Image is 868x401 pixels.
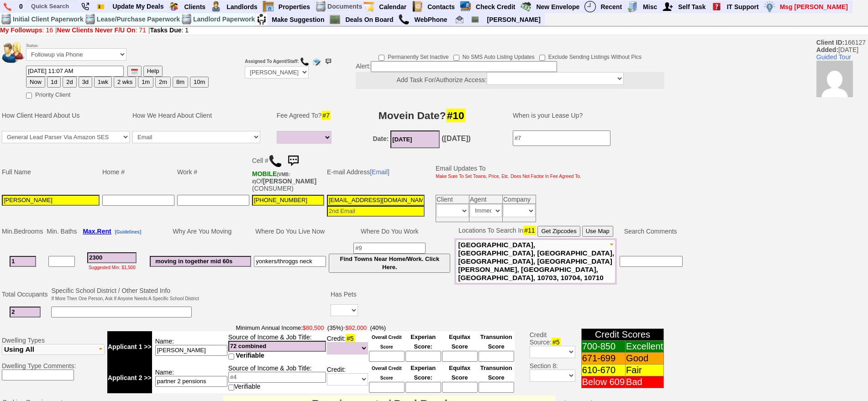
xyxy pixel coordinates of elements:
a: IT Support [723,1,763,13]
input: #7 [513,130,610,146]
img: people.png [2,42,30,63]
td: Bad [626,376,664,388]
span: #7 [321,111,331,120]
button: 10m [190,77,209,88]
td: Min. Baths [45,224,78,238]
button: Now [26,77,45,88]
a: Update My Deals [109,0,168,12]
td: Below 609 [581,376,625,388]
a: Misc [639,1,661,13]
img: phone.png [4,3,11,11]
img: myadd.png [662,1,673,12]
td: Home # [101,151,176,193]
a: Contacts [424,1,459,13]
td: Applicant 1 >> [107,331,152,362]
img: compose_email.png [312,57,321,66]
b: Tasks Due [150,26,182,34]
td: Good [626,353,664,365]
td: Email Updates To [429,151,583,193]
td: Dwelling Types Dwelling Type Comments: [0,323,106,395]
button: 2m [155,77,171,88]
button: 2d [63,77,76,88]
td: Lease/Purchase Paperwork [96,13,180,26]
font: (35%) [327,324,343,331]
img: phone22.png [81,3,89,10]
input: 1st Email - Question #0 [327,195,425,206]
input: #2 [10,307,41,318]
input: Ask Customer: Do You Know Your Overall Credit Score [369,351,405,362]
center: Add Task For/Authorize Access: [356,72,664,89]
input: Ask Customer: Do You Know Your Overall Credit Score [369,382,405,393]
td: Initial Client Paperwork [12,13,84,26]
a: Self Task [674,1,710,13]
img: landlord.png [210,1,222,12]
span: #5 [552,338,561,347]
td: Documents [327,0,363,13]
td: Where Do You Work [327,224,452,238]
span: Rent [97,228,111,235]
td: Credit Source: Section 8: [516,323,577,395]
input: #3 [87,252,137,263]
img: creditreport.png [460,1,471,12]
td: Fair [626,365,664,376]
td: Has Pets [329,286,359,303]
button: Get Zipcodes [537,226,580,237]
font: MOBILE [252,170,277,177]
img: docs.png [315,1,326,12]
td: Excellent [626,341,664,353]
img: money.png [764,1,775,12]
button: Use Map [582,226,613,237]
img: jorge@homesweethomeproperties.com [456,16,463,23]
a: Deals On Board [342,14,397,26]
nobr: Locations To Search In [458,227,613,234]
img: help2.png [711,1,722,12]
h3: Movein Date? [342,107,502,124]
a: New Envelope [532,1,584,13]
td: Cell # Of (CONSUMER) [251,151,326,193]
input: #1 [10,256,36,267]
font: $80,500 [303,324,324,331]
a: Check Credit [472,1,519,13]
td: Agent [469,195,503,203]
b: Client ID: [816,39,844,46]
font: Overall Credit Score [372,335,402,349]
img: call.png [268,154,282,168]
td: Landlord Paperwork [193,13,255,26]
img: properties.png [263,1,274,12]
td: Source of Income & Job Title: Verifiable [228,362,326,393]
td: Company [503,195,536,203]
input: Ask Customer: Do You Know Your Experian Credit Score [405,351,441,362]
img: docs.png [0,14,12,25]
font: Equifax Score [449,365,470,381]
font: If More Then One Person, Ask If Anyone Needs A Specific School District [51,296,199,301]
a: Clients [180,1,210,13]
span: [GEOGRAPHIC_DATA], [GEOGRAPHIC_DATA], [GEOGRAPHIC_DATA], [GEOGRAPHIC_DATA], [GEOGRAPHIC_DATA][PER... [458,241,614,281]
td: 671-699 [581,353,625,365]
a: Recent [597,1,626,13]
font: (40%) [370,324,386,331]
a: [Email] [370,168,389,176]
a: 0 [16,0,27,12]
span: #10 [446,109,465,122]
td: Name: [152,362,228,393]
button: 1wk [94,77,112,88]
td: Specific School District / Other Stated Info [50,286,200,303]
img: call.png [300,57,309,66]
input: 2nd Email [327,206,425,217]
td: Source of Income & Job Title: [228,331,326,362]
button: Find Towns Near Home/Work. Click Here. [329,254,450,273]
span: #11 [523,226,536,235]
img: gmoney.png [520,1,531,12]
td: When is your Lease Up? [504,102,679,129]
td: Min. [0,224,45,238]
td: Credit: [326,331,368,362]
a: Tasks Due: 1 [150,26,189,34]
img: docs.png [181,14,192,25]
span: Verifiable [236,352,264,359]
span: 166127 [DATE] [816,39,868,97]
img: appt_icon.png [363,1,374,12]
b: ([DATE]) [442,135,471,142]
td: Where Do You Live Now [253,224,327,238]
img: sms.png [284,152,302,170]
input: Ask Customer: Do You Know Your Transunion Credit Score [479,351,514,362]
